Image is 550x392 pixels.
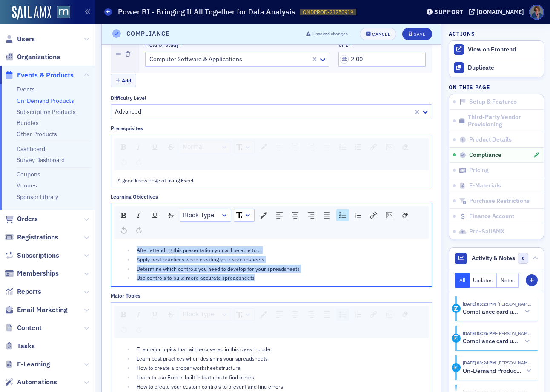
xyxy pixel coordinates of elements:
[469,167,489,174] span: Pricing
[118,156,130,168] div: Undo
[335,209,366,222] div: rdw-list-control
[5,341,35,351] a: Tasks
[180,209,231,222] div: rdw-dropdown
[132,309,145,321] div: Italic
[468,46,539,54] div: View on Frontend
[17,193,58,201] a: Sponsor Library
[335,308,366,321] div: rdw-list-control
[352,309,364,320] div: Ordered
[180,141,231,153] div: rdw-dropdown
[17,341,35,351] span: Tasks
[529,5,544,20] span: Profile
[352,141,364,153] div: Ordered
[449,83,544,91] h4: On this page
[137,247,262,253] span: After attending this presentation you will be able to ...
[5,233,58,242] a: Registrations
[51,6,70,20] a: View Homepage
[12,6,51,20] a: SailAMX
[117,177,193,184] span: A good knowledge of using Excel
[381,209,397,222] div: rdw-image-control
[463,307,532,316] button: Compliance card updated
[470,273,497,288] button: Updates
[289,209,301,221] div: Center
[17,214,38,224] span: Orders
[5,323,42,332] a: Content
[496,301,532,307] span: Dee Sullivan
[5,287,41,296] a: Reports
[118,7,295,17] h1: Power BI - Bringing It All Together for Data Analysis
[137,383,283,390] span: How to create your custom controls to prevent and find errors
[180,308,231,321] div: rdw-dropdown
[476,8,524,16] div: [DOMAIN_NAME]
[180,309,231,321] a: Block Type
[149,309,161,321] div: Underline
[116,308,179,321] div: rdw-inline-control
[383,141,395,153] div: Image
[111,293,140,299] div: Major Topics
[434,8,464,16] div: Support
[381,308,397,321] div: rdw-image-control
[183,210,214,220] span: Block Type
[468,114,540,128] span: Third-Party Vendor Provisioning
[17,323,42,332] span: Content
[234,209,254,221] a: Font Size
[469,98,517,106] span: Setup & Features
[118,224,130,236] div: Undo
[17,130,57,138] a: Other Products
[133,224,145,236] div: Redo
[137,355,268,362] span: Learn best practices when designing your spreadsheets
[183,142,204,152] span: Normal
[180,209,231,221] a: Block Type
[17,378,57,387] span: Automations
[383,209,395,221] div: Image
[305,309,317,321] div: Right
[116,209,179,222] div: rdw-inline-control
[321,309,333,321] div: Justify
[17,156,65,164] a: Survey Dashboard
[414,32,425,37] div: Save
[232,141,256,153] div: rdw-font-size-control
[17,85,35,93] a: Events
[463,301,496,307] time: 8/1/2025 05:23 PM
[5,269,59,278] a: Memberships
[137,364,241,371] span: How to create a proper worksheet structure
[256,308,272,321] div: rdw-color-picker
[180,41,183,49] abbr: This field is required
[137,346,272,352] span: The major topics that will be covered in this class include:
[17,305,68,315] span: Email Marketing
[116,141,179,153] div: rdw-inline-control
[272,209,335,222] div: rdw-textalign-control
[17,108,76,116] a: Subscription Products
[469,136,512,144] span: Product Details
[469,213,514,220] span: Finance Account
[366,141,381,153] div: rdw-link-control
[367,209,380,221] div: Link
[116,324,146,335] div: rdw-history-control
[118,210,129,221] div: Bold
[165,141,177,153] div: Strikethrough
[366,209,381,222] div: rdw-link-control
[497,273,519,288] button: Notes
[452,304,461,313] div: Activity
[5,305,68,315] a: Email Marketing
[17,145,45,153] a: Dashboard
[132,141,145,153] div: Italic
[17,287,41,296] span: Reports
[335,141,366,153] div: rdw-list-control
[366,308,381,321] div: rdw-link-control
[114,306,429,338] div: rdw-toolbar
[367,309,380,321] div: Link
[472,254,515,263] span: Activity & Notes
[338,42,348,48] div: CPE
[272,308,335,321] div: rdw-textalign-control
[397,308,413,321] div: rdw-remove-control
[455,273,470,288] button: All
[180,141,231,153] a: Block Type
[399,309,411,321] div: Remove
[289,141,301,153] div: Center
[17,71,74,80] span: Events & Products
[17,97,74,105] a: On-Demand Products
[5,34,35,44] a: Users
[367,141,380,153] div: Link
[273,309,286,321] div: Left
